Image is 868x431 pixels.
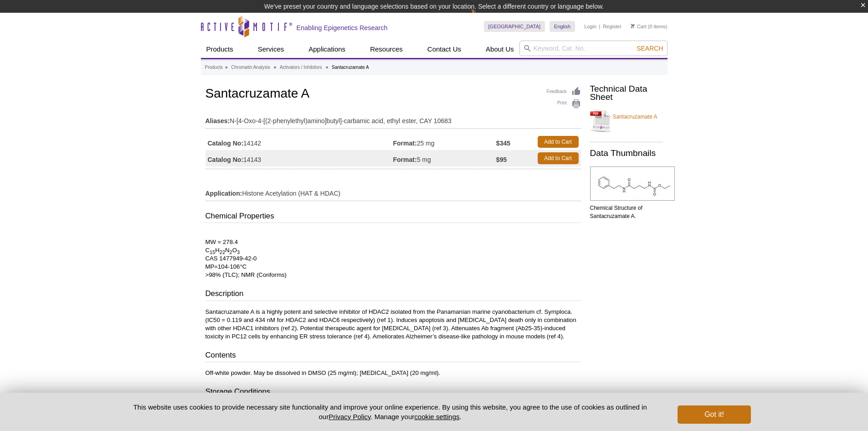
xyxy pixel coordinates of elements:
span: Search [637,45,663,52]
p: MW = 278.4 C H N O CAS 1477949-42-0 MP=104-106°C >98% (TLC); NMR (Conforms) [205,230,581,279]
strong: Catalog No: [208,156,244,164]
a: About Us [480,41,519,58]
a: Contact Us [422,41,467,58]
a: Print [547,99,581,109]
a: [GEOGRAPHIC_DATA] [484,21,545,32]
li: Santacruzamate A [332,65,369,70]
a: Chromatin Analysis [231,63,270,72]
strong: Format: [393,139,417,147]
a: Products [201,41,239,58]
p: Off-white powder. May be dissolved in DMSO (25 mg/ml); [MEDICAL_DATA] (20 mg/ml). [205,369,581,377]
td: N-[4-Oxo-4-[(2-phenylethyl)amino]butyl]-carbamic acid, ethyl ester, CAY 10683 [205,111,581,126]
strong: $95 [496,156,507,164]
a: Applications [303,41,351,58]
a: English [550,21,575,32]
p: Chemical Structure of Santacruzamate A. [590,204,663,220]
a: Santacruzamate A [590,107,663,135]
li: » [326,65,329,70]
td: 5 mg [393,150,496,166]
li: | [599,21,601,32]
li: » [274,65,277,70]
a: Resources [365,41,408,58]
h1: Santacruzamate A [205,87,581,102]
a: Login [584,23,596,30]
button: Search [634,44,666,52]
h3: Storage Conditions [205,386,581,399]
a: Activators / Inhibitors [280,63,322,72]
p: This website uses cookies to provide necessary site functionality and improve your online experie... [118,402,663,421]
h2: Technical Data Sheet [590,85,663,101]
img: Change Here [471,7,495,28]
li: » [225,65,228,70]
td: 14143 [205,150,393,166]
a: Products [205,63,223,72]
h2: Enabling Epigenetics Research [297,24,388,32]
td: 14142 [205,134,393,150]
button: Got it! [678,405,750,424]
a: Privacy Policy [329,413,370,421]
sub: 3 [237,249,240,255]
h2: Data Thumbnails [590,149,663,157]
img: Chemical Structure of Santacruzamate A. [590,166,675,201]
sub: 15 [210,249,215,255]
strong: $345 [496,139,510,147]
sub: 2 [230,249,232,255]
h3: Chemical Properties [205,211,581,223]
img: Your Cart [631,24,635,28]
a: Services [252,41,290,58]
button: cookie settings [414,413,459,421]
a: Register [603,23,621,30]
strong: Catalog No: [208,139,244,147]
td: Histone Acetylation (HAT & HDAC) [205,184,581,198]
a: Feedback [547,87,581,97]
strong: Aliases: [205,117,230,125]
input: Keyword, Cat. No. [519,41,668,56]
h3: Contents [205,350,581,363]
strong: Format: [393,156,417,164]
strong: Application: [205,189,242,197]
sub: 22 [220,249,225,255]
a: Cart [631,23,647,30]
p: Santacruzamate A is a highly potent and selective inhibitor of HDAC2 isolated from the Panamanian... [205,308,581,341]
li: (0 items) [631,21,668,32]
td: 25 mg [393,134,496,150]
a: Add to Cart [538,152,579,164]
a: Add to Cart [538,136,579,148]
h3: Description [205,288,581,301]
